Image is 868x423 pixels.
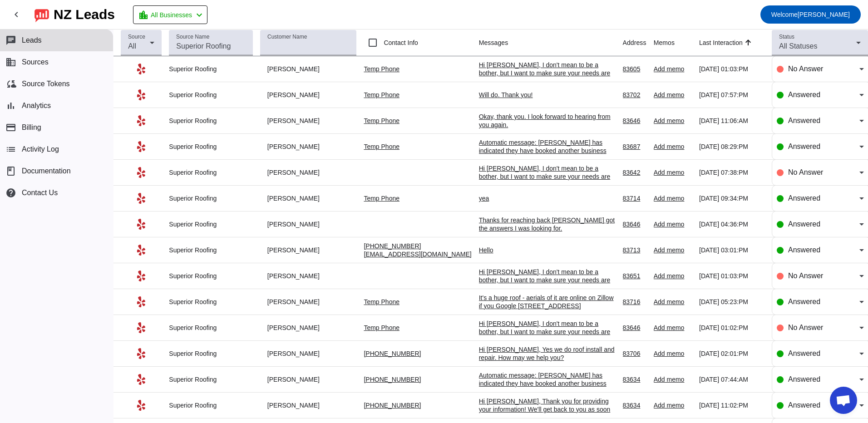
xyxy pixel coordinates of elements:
[128,34,145,40] mat-label: Source
[623,272,646,280] div: 83651
[22,123,41,132] span: Billing
[654,143,692,151] div: Add memo
[771,11,798,18] span: Welcome
[260,349,357,358] div: [PERSON_NAME]
[364,65,399,73] a: Temp Phone
[788,375,820,383] span: Answered
[169,324,253,332] div: Superior Roofing
[136,271,147,281] mat-icon: Yelp
[654,91,692,99] div: Add memo
[136,193,147,204] mat-icon: Yelp
[788,324,823,331] span: No Answer
[5,144,16,155] mat-icon: list
[22,80,70,88] span: Source Tokens
[788,143,820,150] span: Answered
[654,298,692,306] div: Add memo
[364,298,399,305] a: Temp Phone
[788,194,820,202] span: Answered
[260,168,357,177] div: [PERSON_NAME]
[169,375,253,384] div: Superior Roofing
[654,168,692,177] div: Add memo
[364,251,471,258] a: [EMAIL_ADDRESS][DOMAIN_NAME]
[169,143,253,151] div: Superior Roofing
[176,34,209,40] mat-label: Source Name
[260,194,357,202] div: [PERSON_NAME]
[169,272,253,280] div: Superior Roofing
[260,375,357,384] div: [PERSON_NAME]
[699,38,743,47] div: Last Interaction
[654,220,692,228] div: Add memo
[788,117,820,124] span: Answered
[654,349,692,358] div: Add memo
[260,246,357,254] div: [PERSON_NAME]
[169,220,253,228] div: Superior Roofing
[654,65,692,73] div: Add memo
[623,375,646,384] div: 83634
[260,298,357,306] div: [PERSON_NAME]
[169,401,253,409] div: Superior Roofing
[364,242,421,250] a: [PHONE_NUMBER]
[623,401,646,409] div: 83634
[136,400,147,411] mat-icon: Yelp
[364,350,421,357] a: [PHONE_NUMBER]
[788,401,820,409] span: Answered
[364,324,399,331] a: Temp Phone
[136,219,147,230] mat-icon: Yelp
[623,91,646,99] div: 83702
[479,61,615,85] div: Hi [PERSON_NAME], I don't mean to be a bother, but I want to make sure your needs are met. Did yo...
[136,141,147,152] mat-icon: Yelp
[138,10,149,20] mat-icon: location_city
[22,36,42,44] span: Leads
[11,9,22,20] mat-icon: chevron_left
[699,272,764,280] div: [DATE] 01:03:PM
[654,246,692,254] div: Add memo
[194,10,205,20] mat-icon: chevron_left
[623,117,646,125] div: 83646
[5,122,16,133] mat-icon: payment
[22,102,51,110] span: Analytics
[364,376,421,383] a: [PHONE_NUMBER]
[623,65,646,73] div: 83605
[5,35,16,46] mat-icon: chat
[22,145,59,153] span: Activity Log
[479,164,615,189] div: Hi [PERSON_NAME], I don't mean to be a bother, but I want to make sure your needs are met. Did yo...
[5,79,16,89] mat-icon: cloud_sync
[623,246,646,254] div: 83713
[169,298,253,306] div: Superior Roofing
[623,30,654,56] th: Address
[623,298,646,306] div: 83716
[136,64,147,74] mat-icon: Yelp
[779,34,794,40] mat-label: Status
[176,41,246,52] input: Superior Roofing
[479,397,615,422] div: Hi [PERSON_NAME], Thank you for providing your information! We'll get back to you as soon as poss...
[699,220,764,228] div: [DATE] 04:36:PM
[623,143,646,151] div: 83687
[654,375,692,384] div: Add memo
[699,375,764,384] div: [DATE] 07:44:AM
[260,324,357,332] div: [PERSON_NAME]
[760,5,861,24] button: Welcome[PERSON_NAME]
[5,100,16,111] mat-icon: bar_chart
[699,401,764,409] div: [DATE] 11:02:PM
[5,187,16,198] mat-icon: help
[479,320,615,344] div: Hi [PERSON_NAME], I don't mean to be a bother, but I want to make sure your needs are met. Did yo...
[22,167,71,175] span: Documentation
[260,91,357,99] div: [PERSON_NAME]
[623,349,646,358] div: 83706
[22,189,58,197] span: Contact Us
[260,65,357,73] div: [PERSON_NAME]
[382,38,418,47] label: Contact Info
[788,91,820,98] span: Answered
[479,371,615,396] div: Automatic message: [PERSON_NAME] has indicated they have booked another business for this job.
[364,195,399,202] a: Temp Phone
[169,117,253,125] div: Superior Roofing
[364,402,421,409] a: [PHONE_NUMBER]
[136,115,147,126] mat-icon: Yelp
[788,272,823,280] span: No Answer
[364,91,399,98] a: Temp Phone
[479,113,615,129] div: Okay, thank you. I look forward to hearing from you again.
[479,294,615,310] div: It's a huge roof - aerials of it are online on Zillow if you Google [STREET_ADDRESS]
[260,220,357,228] div: [PERSON_NAME]
[260,272,357,280] div: [PERSON_NAME]
[623,194,646,202] div: 83714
